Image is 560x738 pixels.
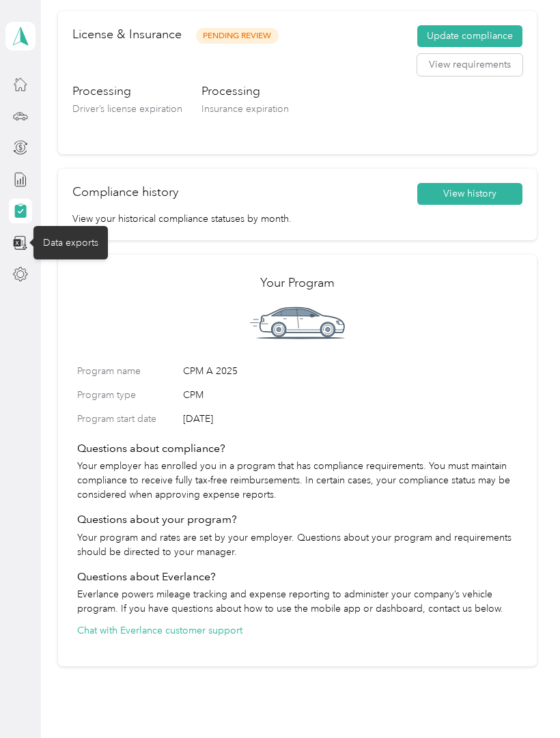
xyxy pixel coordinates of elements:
[33,226,108,259] div: Data exports
[196,28,279,44] span: Pending Review
[77,459,518,502] p: Your employer has enrolled you in a program that has compliance requirements. You must maintain c...
[77,388,178,402] label: Program type
[183,388,518,402] span: CPM
[77,412,178,426] label: Program start date
[417,183,522,205] button: View history
[417,54,522,76] button: View requirements
[77,274,518,292] h2: Your Program
[183,412,518,426] span: [DATE]
[72,183,178,201] h2: Compliance history
[77,623,242,638] button: Chat with Everlance customer support
[183,364,518,378] span: CPM A 2025
[77,511,518,528] h4: Questions about your program?
[77,587,518,616] p: Everlance powers mileage tracking and expense reporting to administer your company’s vehicle prog...
[484,662,560,738] iframe: Everlance-gr Chat Button Frame
[72,103,182,115] span: Driver’s license expiration
[72,83,182,100] h3: Processing
[77,364,178,378] label: Program name
[417,25,522,47] button: Update compliance
[201,83,289,100] h3: Processing
[72,212,522,226] p: View your historical compliance statuses by month.
[77,569,518,585] h4: Questions about Everlance?
[77,440,518,457] h4: Questions about compliance?
[72,25,182,44] h2: License & Insurance
[201,103,289,115] span: Insurance expiration
[77,530,518,559] p: Your program and rates are set by your employer. Questions about your program and requirements sh...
